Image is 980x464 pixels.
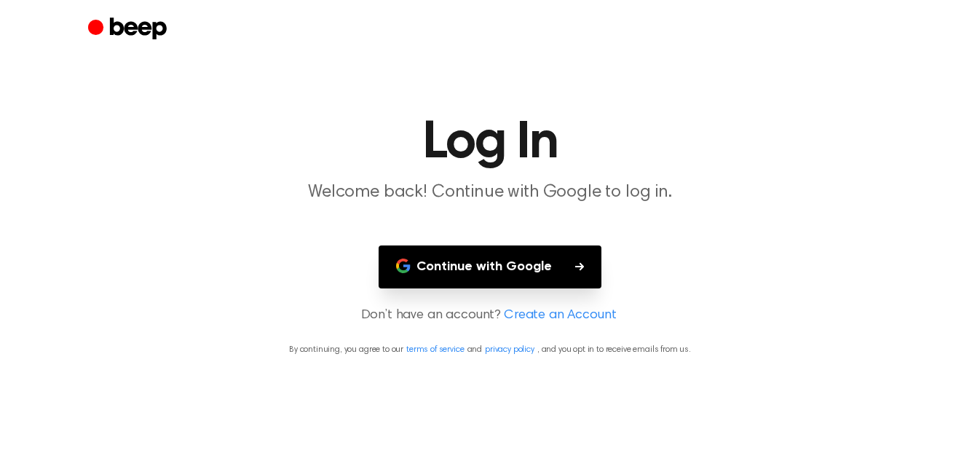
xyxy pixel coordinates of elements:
h1: Log In [117,117,863,169]
p: Don’t have an account? [17,306,963,326]
button: Continue with Google [379,245,601,288]
p: By continuing, you agree to our and , and you opt in to receive emails from us. [17,343,963,356]
p: Welcome back! Continue with Google to log in. [210,181,770,205]
a: Create an Account [504,306,616,326]
a: Beep [88,15,170,44]
a: privacy policy [485,345,534,354]
a: terms of service [406,345,464,354]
